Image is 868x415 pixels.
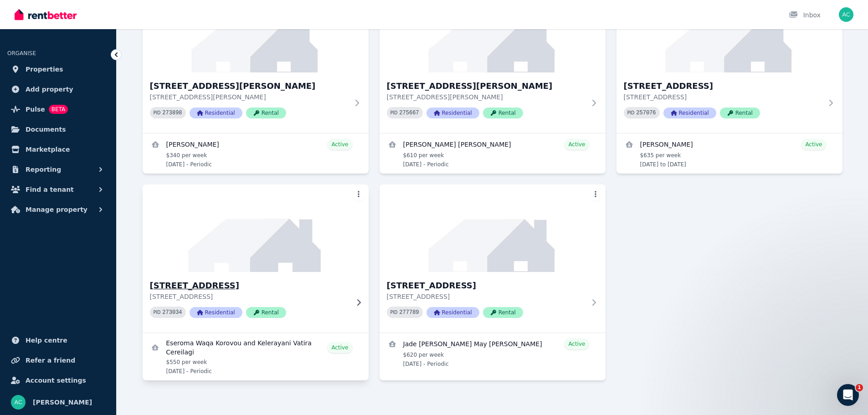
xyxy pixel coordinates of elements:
span: ORGANISE [7,50,36,56]
span: Rental [483,108,523,118]
img: RentBetter [15,8,77,21]
span: Rental [483,307,523,318]
button: Manage property [7,200,109,219]
button: More options [352,188,365,201]
span: Residential [190,108,242,118]
p: [STREET_ADDRESS][PERSON_NAME] [150,92,349,102]
iframe: Intercom live chat [837,384,859,406]
a: PulseBETA [7,100,109,118]
img: 2729 Wisemans Ferry Road, Mangrove Mountain [380,184,606,272]
span: Rental [246,108,286,118]
a: View details for Natalie Lisa Bryant [380,133,606,174]
small: PID [154,110,161,115]
small: PID [627,110,635,115]
span: Account settings [26,375,86,386]
code: 277789 [399,309,419,316]
h3: [STREET_ADDRESS] [150,279,349,292]
code: 273034 [162,309,182,316]
small: PID [390,110,398,115]
h3: [STREET_ADDRESS] [624,80,822,92]
a: 2729 Wisemans Ferry Road, Mangrove Mountain[STREET_ADDRESS][STREET_ADDRESS]PID 277789ResidentialR... [380,184,606,333]
h3: [STREET_ADDRESS][PERSON_NAME] [150,80,349,92]
a: Help centre [7,331,109,349]
span: Add property [26,84,73,95]
span: Reporting [26,164,61,175]
span: Pulse [26,104,45,115]
span: Rental [246,307,286,318]
span: BETA [49,105,68,114]
button: More options [589,188,602,201]
a: View details for Jade Louise May Bousfield [380,333,606,373]
span: Residential [190,307,242,318]
a: Account settings [7,371,109,389]
code: 275667 [399,110,419,116]
small: PID [390,310,398,315]
p: [STREET_ADDRESS] [624,92,822,102]
a: Add property [7,80,109,98]
img: Annemaree Colagiuri [839,7,853,22]
h3: [STREET_ADDRESS] [387,279,586,292]
code: 257076 [636,110,656,116]
img: Annemaree Colagiuri [11,395,26,410]
span: Marketplace [26,144,70,155]
span: Help centre [26,335,67,346]
h3: [STREET_ADDRESS][PERSON_NAME] [387,80,586,92]
button: Find a tenant [7,180,109,199]
span: Properties [26,64,63,75]
a: View details for Mark Amel Fabellon Macaiao [143,133,369,174]
span: Find a tenant [26,184,74,195]
span: Residential [426,307,479,318]
span: Residential [426,108,479,118]
span: Documents [26,124,66,135]
a: View details for Eseroma Waqa Korovou and Kelerayani Vatira Cereilagi [143,333,369,380]
img: 716 Pacific Highway, Narara [137,182,374,274]
a: View details for Vanessa Green [616,133,842,174]
a: 716 Pacific Highway, Narara[STREET_ADDRESS][STREET_ADDRESS]PID 273034ResidentialRental [143,184,369,333]
a: Properties [7,60,109,78]
button: Reporting [7,160,109,179]
a: Marketplace [7,140,109,159]
span: Residential [663,108,716,118]
a: Refer a friend [7,351,109,369]
p: [STREET_ADDRESS] [387,292,586,301]
span: 1 [856,384,863,391]
span: [PERSON_NAME] [33,397,92,408]
div: Inbox [789,10,821,20]
small: PID [154,310,161,315]
p: [STREET_ADDRESS] [150,292,349,301]
code: 273898 [162,110,182,116]
span: Refer a friend [26,355,75,366]
a: Documents [7,120,109,138]
p: [STREET_ADDRESS][PERSON_NAME] [387,92,586,102]
span: Manage property [26,204,87,215]
span: Rental [720,108,760,118]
